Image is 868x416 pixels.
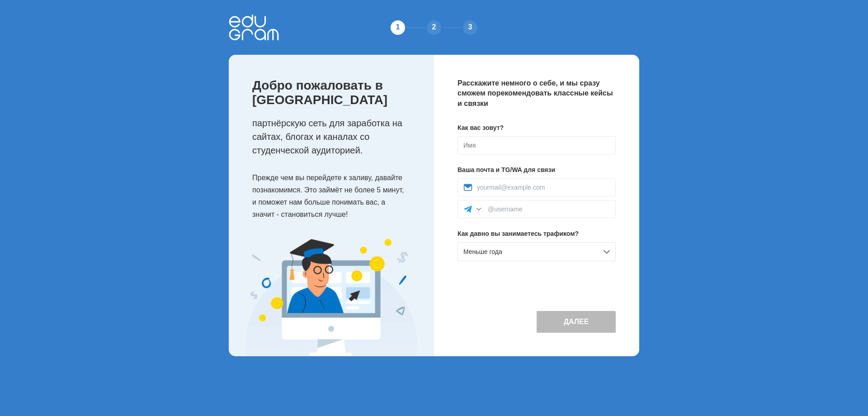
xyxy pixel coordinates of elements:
input: @username [488,206,610,213]
p: Ваша почта и TG/WA для связи [458,165,616,175]
img: Expert Image [245,239,417,356]
p: Добро пожаловать в [GEOGRAPHIC_DATA] [252,78,416,107]
div: 2 [425,19,443,37]
p: партнёрскую сеть для заработка на сайтах, блогах и каналах со студенческой аудиторией. [252,116,416,157]
p: Прежде чем вы перейдете к заливу, давайте познакомимся. Это займёт не более 5 минут, и поможет на... [252,172,416,221]
p: Как давно вы занимаетесь трафиком? [458,229,616,239]
input: Имя [458,136,616,154]
input: yourmail@example.com [477,184,610,191]
div: 1 [389,19,407,37]
div: 3 [461,19,479,37]
button: Далее [537,311,616,333]
p: Расскажите немного о себе, и мы сразу сможем порекомендовать классные кейсы и связки [458,78,616,109]
p: Как вас зовут? [458,123,616,133]
span: Меньше года [463,248,502,255]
